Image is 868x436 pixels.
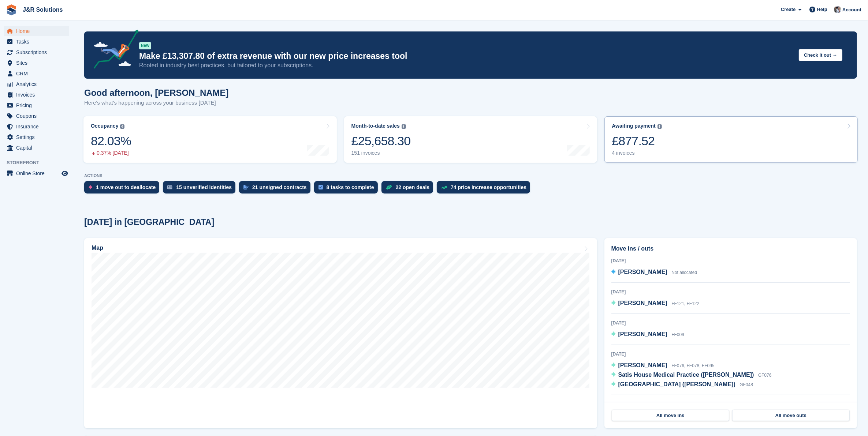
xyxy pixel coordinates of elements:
div: [DATE] [611,289,850,295]
a: All move ins [612,410,729,421]
span: Insurance [16,121,60,132]
a: 8 tasks to complete [314,181,381,197]
a: menu [4,111,69,121]
a: menu [4,68,69,79]
span: GF076 [758,373,772,378]
button: Check it out → [799,49,842,61]
div: £25,658.30 [351,134,411,149]
p: Make £13,307.80 of extra revenue with our new price increases tool [139,51,793,61]
img: icon-info-grey-7440780725fd019a000dd9b08b2336e03edf1995a4989e88bcd33f0948082b44.svg [657,124,662,129]
span: Storefront [7,159,73,166]
p: Rooted in industry best practices, but tailored to your subscriptions. [139,61,793,69]
a: Awaiting payment £877.52 4 invoices [604,116,858,163]
div: [DATE] [611,351,850,357]
a: menu [4,90,69,100]
a: [PERSON_NAME] FF121, FF122 [611,299,700,308]
span: [PERSON_NAME] [618,331,667,337]
span: Help [817,6,827,13]
span: Sites [16,58,60,68]
a: Map [84,238,597,428]
div: [DATE] [611,258,850,264]
a: menu [4,47,69,57]
a: Satis House Medical Practice ([PERSON_NAME]) GF076 [611,371,772,380]
a: menu [4,79,69,89]
a: [PERSON_NAME] FF076, FF078, FF095 [611,361,715,371]
div: 22 open deals [396,184,430,190]
img: stora-icon-8386f47178a22dfd0bd8f6a31ec36ba5ce8667c1dd55bd0f319d3a0aa187defe.svg [6,4,17,15]
img: deal-1b604bf984904fb50ccaf53a9ad4b4a5d6e5aea283cecdc64d6e3604feb123c2.svg [386,185,392,190]
span: Create [781,6,796,13]
span: FF121, FF122 [671,301,699,306]
span: Settings [16,132,60,142]
img: price_increase_opportunities-93ffe204e8149a01c8c9dc8f82e8f89637d9d84a8eef4429ea346261dce0b2c0.svg [441,186,447,189]
span: FF009 [671,332,684,337]
a: menu [4,100,69,110]
div: 74 price increase opportunities [451,184,526,190]
div: 8 tasks to complete [327,184,374,190]
a: All move outs [732,410,850,421]
a: Preview store [60,169,69,178]
p: Here's what's happening across your business [DATE] [84,99,229,107]
div: NEW [139,42,151,49]
a: [PERSON_NAME] FF009 [611,330,684,339]
span: Coupons [16,111,60,121]
span: Subscriptions [16,47,60,57]
a: 22 open deals [381,181,437,197]
a: [PERSON_NAME] Not allocated [611,268,697,277]
span: Account [842,6,861,14]
h2: [DATE] in [GEOGRAPHIC_DATA] [84,217,214,227]
div: 1 move out to deallocate [96,184,156,190]
h1: Good afternoon, [PERSON_NAME] [84,88,229,98]
a: 74 price increase opportunities [437,181,534,197]
span: Home [16,26,60,36]
a: 1 move out to deallocate [84,181,163,197]
a: 15 unverified identities [163,181,239,197]
div: 15 unverified identities [176,184,232,190]
div: 21 unsigned contracts [252,184,307,190]
div: Occupancy [91,123,118,129]
span: GF048 [740,382,753,387]
span: Online Store [16,168,60,178]
span: [GEOGRAPHIC_DATA] ([PERSON_NAME]) [618,381,735,387]
div: [DATE] [611,320,850,326]
div: 151 invoices [351,150,411,156]
div: Month-to-date sales [351,123,400,129]
a: menu [4,132,69,142]
img: contract_signature_icon-13c848040528278c33f63329250d36e43548de30e8caae1d1a13099fd9432cc5.svg [243,185,249,189]
a: menu [4,37,69,47]
a: menu [4,168,69,178]
span: [PERSON_NAME] [618,269,667,275]
a: menu [4,26,69,36]
img: move_outs_to_deallocate_icon-f764333ba52eb49d3ac5e1228854f67142a1ed5810a6f6cc68b1a99e826820c5.svg [89,185,92,189]
a: menu [4,58,69,68]
a: menu [4,143,69,153]
img: icon-info-grey-7440780725fd019a000dd9b08b2336e03edf1995a4989e88bcd33f0948082b44.svg [402,124,406,129]
img: task-75834270c22a3079a89374b754ae025e5fb1db73e45f91037f5363f120a921f8.svg [318,185,323,189]
div: £877.52 [612,134,662,149]
img: Steve Revell [834,6,841,13]
a: 21 unsigned contracts [239,181,314,197]
img: icon-info-grey-7440780725fd019a000dd9b08b2336e03edf1995a4989e88bcd33f0948082b44.svg [120,124,124,129]
span: [PERSON_NAME] [618,300,667,306]
span: Invoices [16,90,60,100]
div: 82.03% [91,134,131,149]
div: 0.37% [DATE] [91,150,131,156]
a: Month-to-date sales £25,658.30 151 invoices [344,116,597,163]
span: Analytics [16,79,60,89]
a: Occupancy 82.03% 0.37% [DATE] [83,116,337,163]
span: Satis House Medical Practice ([PERSON_NAME]) [618,372,754,378]
h2: Map [92,245,103,251]
a: [GEOGRAPHIC_DATA] ([PERSON_NAME]) GF048 [611,380,753,390]
div: 4 invoices [612,150,662,156]
span: Not allocated [671,270,697,275]
span: [PERSON_NAME] [618,362,667,368]
div: Awaiting payment [612,123,656,129]
p: ACTIONS [84,173,857,178]
span: CRM [16,68,60,79]
div: [DATE] [611,401,850,407]
span: Tasks [16,37,60,47]
span: Pricing [16,100,60,110]
a: J&R Solutions [20,4,66,16]
span: FF076, FF078, FF095 [671,363,714,368]
a: menu [4,121,69,132]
